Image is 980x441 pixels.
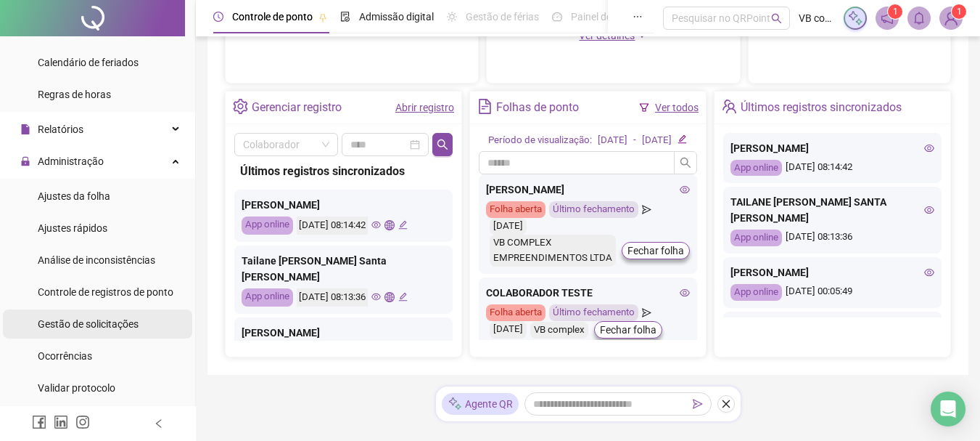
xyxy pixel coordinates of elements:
[442,393,519,415] div: Agente QR
[75,415,90,429] span: instagram
[579,30,647,41] a: Ver detalhes down
[496,95,579,120] div: Folhas de ponto
[680,288,690,298] span: eye
[730,264,934,280] div: [PERSON_NAME]
[20,156,30,166] span: lock
[38,155,104,167] span: Administração
[594,321,662,339] button: Fechar folha
[924,143,934,153] span: eye
[242,288,293,307] div: App online
[893,7,898,17] span: 1
[549,201,638,218] div: Último fechamento
[639,102,649,113] span: filter
[32,415,46,429] span: facebook
[54,415,68,429] span: linkedin
[233,99,248,114] span: setting
[38,57,139,68] span: Calendário de feriados
[730,160,934,177] div: [DATE] 08:14:42
[642,133,672,148] div: [DATE]
[20,124,30,134] span: file
[847,10,863,26] img: sparkle-icon.fc2bf0ac1784a2077858766a79e2daf3.svg
[38,382,115,394] span: Validar protocolo
[398,220,408,230] span: edit
[799,10,835,26] span: VB complex
[678,134,687,144] span: edit
[242,197,445,213] div: [PERSON_NAME]
[552,12,562,22] span: dashboard
[530,322,588,339] div: VB complex
[448,396,462,411] img: sparkle-icon.fc2bf0ac1784a2077858766a79e2daf3.svg
[340,12,350,22] span: file-done
[924,205,934,215] span: eye
[881,12,894,25] span: notification
[600,322,656,338] span: Fechar folha
[242,325,445,341] div: [PERSON_NAME]
[488,133,592,148] div: Período de visualização:
[38,286,173,298] span: Controle de registros de ponto
[486,285,690,301] div: COLABORADOR TESTE
[730,230,934,246] div: [DATE] 08:13:36
[680,157,691,169] span: search
[371,220,381,230] span: eye
[957,7,962,17] span: 1
[771,13,782,24] span: search
[437,139,448,150] span: search
[242,253,445,285] div: Tailane [PERSON_NAME] Santa [PERSON_NAME]
[888,4,902,19] sup: 1
[642,304,651,321] span: send
[730,194,934,226] div: TAILANE [PERSON_NAME] SANTA [PERSON_NAME]
[371,292,381,302] span: eye
[571,11,627,23] span: Painel do DP
[486,304,545,321] div: Folha aberta
[924,267,934,278] span: eye
[38,222,107,234] span: Ajustes rápidos
[741,95,902,120] div: Últimos registros sincronizados
[38,350,92,362] span: Ocorrências
[730,140,934,156] div: [PERSON_NAME]
[297,288,368,307] div: [DATE] 08:13:36
[466,11,539,23] span: Gestão de férias
[913,12,926,25] span: bell
[242,217,293,235] div: App online
[477,99,493,114] span: file-text
[579,30,635,41] span: Ver detalhes
[398,292,408,302] span: edit
[549,304,638,321] div: Último fechamento
[693,399,703,409] span: send
[359,11,434,23] span: Admissão digital
[642,201,651,218] span: send
[232,11,313,23] span: Controle de ponto
[38,124,83,135] span: Relatórios
[490,321,527,339] div: [DATE]
[447,12,457,22] span: sun
[384,220,394,230] span: global
[486,201,545,218] div: Folha aberta
[633,133,636,148] div: -
[598,133,627,148] div: [DATE]
[655,102,699,113] a: Ver todos
[38,89,111,100] span: Regras de horas
[680,185,690,195] span: eye
[38,190,110,202] span: Ajustes da folha
[490,235,616,267] div: VB COMPLEX EMPREENDIMENTOS LTDA
[240,162,447,180] div: Últimos registros sincronizados
[627,243,684,259] span: Fechar folha
[486,182,690,198] div: [PERSON_NAME]
[730,284,934,301] div: [DATE] 00:05:49
[38,254,155,266] span: Análise de inconsistências
[318,13,327,22] span: pushpin
[213,12,223,22] span: clock-circle
[721,399,731,409] span: close
[154,418,164,429] span: left
[252,95,342,120] div: Gerenciar registro
[730,284,782,301] div: App online
[38,318,139,330] span: Gestão de solicitações
[633,12,643,22] span: ellipsis
[622,242,690,259] button: Fechar folha
[952,4,966,19] sup: Atualize o seu contato no menu Meus Dados
[722,99,737,114] span: team
[931,392,965,426] div: Open Intercom Messenger
[730,230,782,246] div: App online
[490,218,527,235] div: [DATE]
[384,292,394,302] span: global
